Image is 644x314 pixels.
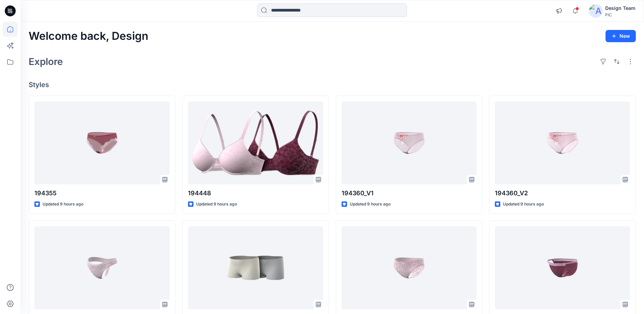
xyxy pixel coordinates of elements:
[606,30,636,42] button: New
[196,201,237,208] p: Updated 9 hours ago
[188,188,323,198] p: 194448
[43,201,83,208] p: Updated 9 hours ago
[589,4,602,18] img: avatar
[34,101,170,185] a: 194355
[605,12,635,17] div: PIC
[188,226,323,310] a: 194349
[342,226,477,310] a: 194373
[495,188,630,198] p: 194360_V2
[495,226,630,310] a: 194447_V1
[29,56,63,67] h2: Explore
[350,201,391,208] p: Updated 9 hours ago
[34,188,170,198] p: 194355
[29,81,636,89] h4: Styles
[342,101,477,185] a: 194360_V1
[29,30,148,43] h2: Welcome back, Design
[342,188,477,198] p: 194360_V1
[34,226,170,310] a: 194374
[188,101,323,185] a: 194448
[495,101,630,185] a: 194360_V2
[503,201,544,208] p: Updated 9 hours ago
[605,4,635,12] div: Design Team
